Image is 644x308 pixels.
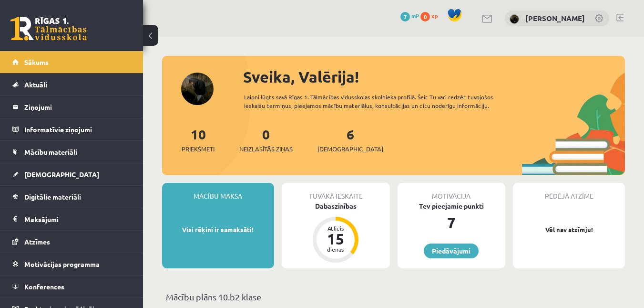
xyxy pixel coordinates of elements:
[24,192,81,201] span: Digitālie materiāli
[510,14,519,24] img: Valērija Ņeverovska
[12,96,131,118] a: Ziņojumi
[424,244,479,258] a: Piedāvājumi
[513,183,625,201] div: Pēdējā atzīme
[282,201,390,264] a: Dabaszinības Atlicis 15 dienas
[398,201,506,211] div: Tev pieejamie punkti
[24,148,77,156] span: Mācību materiāli
[24,80,47,89] span: Aktuāli
[24,282,64,291] span: Konferences
[282,183,390,201] div: Tuvākā ieskaite
[12,186,131,208] a: Digitālie materiāli
[24,170,99,179] span: [DEMOGRAPHIC_DATA]
[24,208,131,230] legend: Maksājumi
[12,231,131,253] a: Atzīmes
[12,276,131,297] a: Konferences
[243,65,625,88] div: Sveika, Valērija!
[518,225,620,234] p: Vēl nav atzīmju!
[239,126,293,154] a: 0Neizlasītās ziņas
[398,183,506,201] div: Motivācija
[182,144,215,154] span: Priekšmeti
[24,237,50,246] span: Atzīmes
[525,13,585,23] a: [PERSON_NAME]
[321,225,350,231] div: Atlicis
[321,246,350,252] div: dienas
[400,12,410,21] span: 7
[317,144,383,154] span: [DEMOGRAPHIC_DATA]
[12,51,131,73] a: Sākums
[244,93,522,110] div: Laipni lūgts savā Rīgas 1. Tālmācības vidusskolas skolnieka profilā. Šeit Tu vari redzēt tuvojošo...
[420,12,430,21] span: 0
[24,118,131,140] legend: Informatīvie ziņojumi
[282,201,390,211] div: Dabaszinības
[166,290,621,303] p: Mācību plāns 10.b2 klase
[398,211,506,234] div: 7
[317,126,383,154] a: 6[DEMOGRAPHIC_DATA]
[24,96,131,118] legend: Ziņojumi
[167,225,269,234] p: Visi rēķini ir samaksāti!
[321,231,350,246] div: 15
[12,118,131,140] a: Informatīvie ziņojumi
[24,260,100,268] span: Motivācijas programma
[24,58,49,66] span: Sākums
[12,163,131,185] a: [DEMOGRAPHIC_DATA]
[162,183,274,201] div: Mācību maksa
[239,144,293,154] span: Neizlasītās ziņas
[12,208,131,230] a: Maksājumi
[12,141,131,163] a: Mācību materiāli
[420,12,442,20] a: 0 xp
[400,12,419,20] a: 7 mP
[411,12,419,20] span: mP
[12,74,131,96] a: Aktuāli
[12,253,131,275] a: Motivācijas programma
[431,12,438,20] span: xp
[182,126,215,154] a: 10Priekšmeti
[10,17,87,41] a: Rīgas 1. Tālmācības vidusskola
